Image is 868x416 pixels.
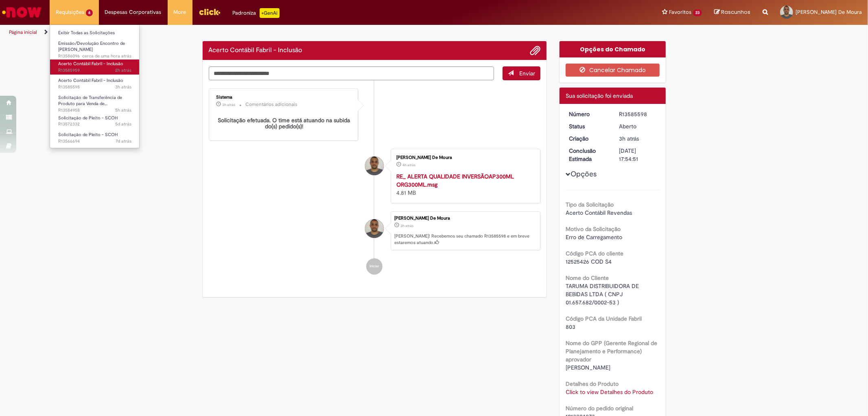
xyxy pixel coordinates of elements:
[223,102,236,107] time: 01/10/2025 11:54:53
[503,66,540,80] button: Enviar
[669,8,691,16] span: Favoritos
[174,8,186,16] span: More
[115,67,131,73] span: 2h atrás
[619,147,657,163] div: [DATE] 17:54:51
[58,95,122,107] span: Solicitação de Transferência de Produto para Venda de…
[50,93,140,111] a: Aberto R13584958 : Solicitação de Transferência de Produto para Venda de Funcionário
[566,315,642,322] b: Código PCA da Unidade Fabril
[6,25,573,40] ul: Trilhas de página
[566,225,621,233] b: Motivo da Solicitação
[566,323,575,330] span: 803
[714,9,750,16] a: Rascunhos
[115,121,131,127] span: 5d atrás
[530,45,540,56] button: Adicionar anexos
[199,6,221,18] img: click_logo_yellow_360x200.png
[566,250,623,257] b: Código PCA do cliente
[619,135,639,142] time: 01/10/2025 11:54:46
[209,80,541,283] ul: Histórico de tíquete
[566,388,653,396] a: Click to view Detalhes do Produto
[1,4,43,20] img: ServiceNow
[566,364,610,371] span: [PERSON_NAME]
[563,134,613,143] dt: Criação
[58,121,131,128] span: R13572332
[86,9,93,16] span: 6
[116,138,131,144] time: 25/09/2025 13:44:59
[50,114,140,129] a: Aberto R13572332 : Solicitação de Pleito - SCOH
[116,138,131,144] span: 7d atrás
[50,76,140,91] a: Aberto R13585598 : Acerto Contábil Fabril - Inclusão
[619,134,657,143] div: 01/10/2025 11:54:46
[50,24,140,148] ul: Requisições
[566,258,612,265] span: 12525426 COD S4
[566,274,609,282] b: Nome do Cliente
[566,233,622,241] span: Erro de Carregamento
[365,156,384,175] div: Emerson Nunes De Moura
[58,138,131,145] span: R13566694
[58,61,123,67] span: Acerto Contábil Fabril - Inclusão
[400,223,413,228] span: 3h atrás
[223,102,236,107] span: 3h atrás
[50,130,140,145] a: Aberto R13566694 : Solicitação de Pleito - SCOH
[394,233,536,246] p: [PERSON_NAME]! Recebemos seu chamado R13585598 e em breve estaremos atuando.
[519,70,535,77] span: Enviar
[396,155,532,160] div: [PERSON_NAME] De Moura
[9,29,37,35] a: Página inicial
[693,9,702,16] span: 23
[58,132,118,138] span: Solicitação de Pleito - SCOH
[50,39,140,57] a: Aberto R13586096 : Emissão/Devolução Encontro de Contas Fornecedor
[619,122,657,130] div: Aberto
[115,107,131,113] span: 5h atrás
[209,211,541,251] li: Emerson Nunes De Moura
[566,64,660,77] button: Cancelar Chamado
[566,405,633,412] b: Número do pedido original
[218,117,352,130] b: Solicitação efetuada. O time está atuando na subida do(s) pedido(s)!
[796,9,862,15] span: [PERSON_NAME] De Moura
[209,66,494,80] textarea: Digite sua mensagem aqui...
[58,84,131,90] span: R13585598
[260,8,280,18] p: +GenAi
[721,8,750,16] span: Rascunhos
[216,95,352,100] div: Sistema
[58,67,131,74] span: R13585959
[563,147,613,163] dt: Conclusão Estimada
[400,223,413,228] time: 01/10/2025 11:54:46
[115,121,131,127] time: 26/09/2025 20:02:43
[58,115,118,121] span: Solicitação de Pleito - SCOH
[394,216,536,221] div: [PERSON_NAME] De Moura
[566,92,633,99] span: Sua solicitação foi enviada
[402,163,415,167] span: 4h atrás
[209,47,302,54] h2: Acerto Contábil Fabril - Inclusão Histórico de tíquete
[246,101,298,108] small: Comentários adicionais
[58,53,131,59] span: R13586096
[115,107,131,113] time: 01/10/2025 10:30:11
[566,339,657,363] b: Nome do GPP (Gerente Regional de Planejamento e Performance) aprovador
[563,110,613,118] dt: Número
[365,219,384,238] div: Emerson Nunes De Moura
[566,282,641,306] span: TARUMA DISTRIBUIDORA DE BEBIDAS LTDA ( CNPJ 01.657.682/0002-53 )
[402,163,415,167] time: 01/10/2025 11:50:54
[105,8,162,16] span: Despesas Corporativas
[396,172,532,197] div: 4.81 MB
[566,201,614,208] b: Tipo da Solicitação
[566,380,619,387] b: Detalhes do Produto
[560,41,666,57] div: Opções do Chamado
[566,209,632,216] span: Acerto Contábil Revendas
[619,110,657,118] div: R13585598
[56,8,84,16] span: Requisições
[619,135,639,142] span: 3h atrás
[50,29,140,37] a: Exibir Todas as Solicitações
[58,40,125,53] span: Emissão/Devolução Encontro de [PERSON_NAME]
[115,84,131,90] span: 3h atrás
[233,8,280,18] div: Padroniza
[396,173,514,188] a: RE_ ALERTA QUALIDADE INVERSÃOAP300ML ORG300ML.msg
[58,107,131,114] span: R13584958
[563,122,613,130] dt: Status
[58,77,123,84] span: Acerto Contábil Fabril - Inclusão
[50,59,140,75] a: Aberto R13585959 : Acerto Contábil Fabril - Inclusão
[82,53,131,59] span: cerca de uma hora atrás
